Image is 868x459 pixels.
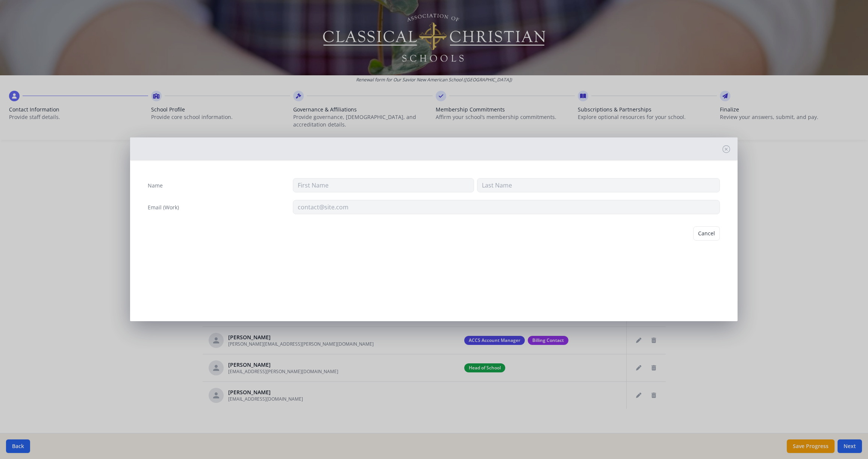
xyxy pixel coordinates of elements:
input: Last Name [477,178,720,192]
input: First Name [293,178,474,192]
label: Name [148,182,163,189]
button: Cancel [693,226,720,241]
label: Email (Work) [148,204,179,211]
input: contact@site.com [293,200,720,214]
